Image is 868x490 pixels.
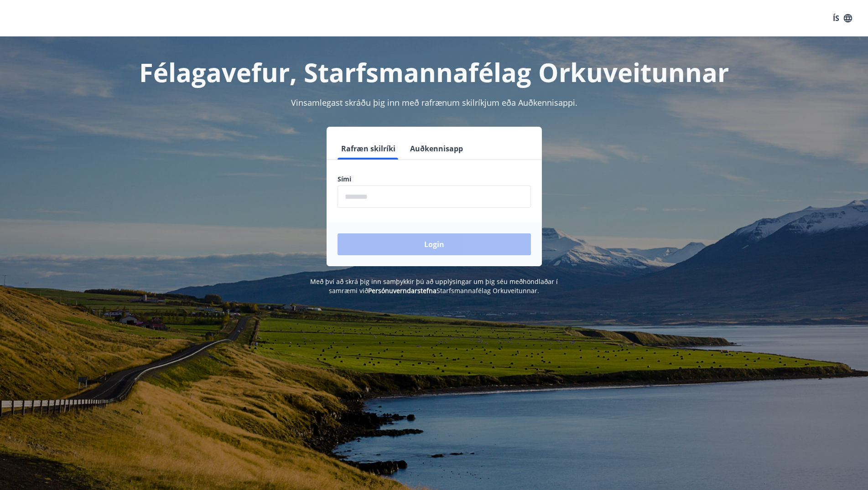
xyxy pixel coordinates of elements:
[310,277,558,295] span: Með því að skrá þig inn samþykkir þú að upplýsingar um þig séu meðhöndlaðar í samræmi við Starfsm...
[406,138,467,160] button: Auðkennisapp
[828,10,857,26] button: ÍS
[338,175,531,184] label: Sími
[291,97,577,108] span: Vinsamlegast skráðu þig inn með rafrænum skilríkjum eða Auðkennisappi.
[368,286,437,295] a: Persónuverndarstefna
[117,55,752,89] h1: Félagavefur, Starfsmannafélag Orkuveitunnar
[338,138,399,160] button: Rafræn skilríki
